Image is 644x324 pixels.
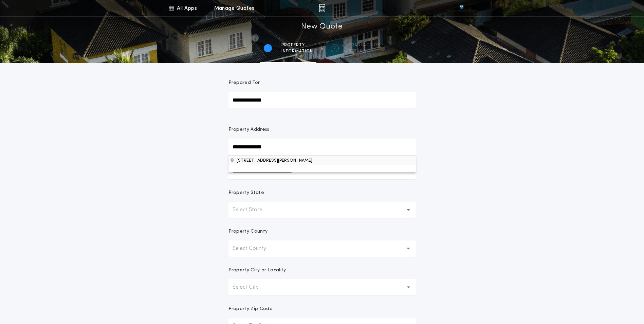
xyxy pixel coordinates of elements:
h1: New Quote [301,21,343,32]
p: Property Zip Code [228,306,273,312]
img: img [319,4,325,12]
span: information [281,49,313,54]
span: Property [281,42,313,48]
p: Property Address [228,126,416,133]
button: Property Address [228,155,416,165]
button: Select County [228,240,416,257]
p: Property State [228,190,264,196]
input: Prepared For [228,92,416,108]
p: Select City [233,283,270,291]
p: Select State [233,206,273,214]
span: details [348,49,381,54]
h2: 2 [333,46,336,51]
p: Property City or Locality [228,267,286,274]
h2: 1 [267,46,269,51]
p: Select County [233,245,277,253]
img: vs-icon [447,5,476,12]
p: Prepared For [228,79,260,86]
p: Property County [228,228,268,235]
span: Transaction [348,42,381,48]
button: Select State [228,202,416,218]
button: Select City [228,279,416,295]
